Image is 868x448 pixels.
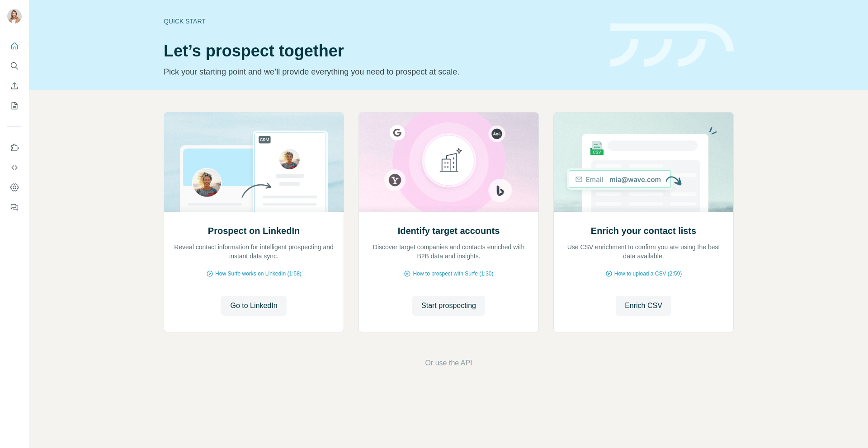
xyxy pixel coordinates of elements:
button: Enrich CSV [7,78,22,94]
button: Go to LinkedIn [221,296,286,316]
span: How to upload a CSV (2:59) [614,270,682,278]
button: Use Surfe API [7,159,22,176]
button: Dashboard [7,179,22,196]
button: Search [7,58,22,74]
span: How Surfe works on LinkedIn (1:58) [215,270,302,278]
span: Enrich CSV [625,300,662,311]
button: Start prospecting [412,296,485,316]
img: Identify target accounts [359,112,539,212]
button: My lists [7,98,22,114]
img: Enrich your contact lists [553,112,734,212]
button: Enrich CSV [616,296,671,316]
div: Quick start [164,17,599,26]
span: Go to LinkedIn [230,300,277,311]
h1: Let’s prospect together [164,42,599,60]
span: Start prospecting [421,300,476,311]
button: Feedback [7,199,22,215]
img: Avatar [7,9,22,23]
p: Discover target companies and contacts enriched with B2B data and insights. [368,243,529,261]
button: Quick start [7,38,22,54]
span: How to prospect with Surfe (1:30) [413,270,493,278]
h2: Identify target accounts [398,224,500,237]
p: Use CSV enrichment to confirm you are using the best data available. [563,243,724,261]
p: Pick your starting point and we’ll provide everything you need to prospect at scale. [164,65,599,78]
img: banner [610,23,734,67]
button: Use Surfe on LinkedIn [7,140,22,156]
h2: Prospect on LinkedIn [208,224,300,237]
h2: Enrich your contact lists [591,224,696,237]
p: Reveal contact information for intelligent prospecting and instant data sync. [173,243,335,261]
img: Prospect on LinkedIn [164,112,344,212]
button: Or use the API [425,358,472,369]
